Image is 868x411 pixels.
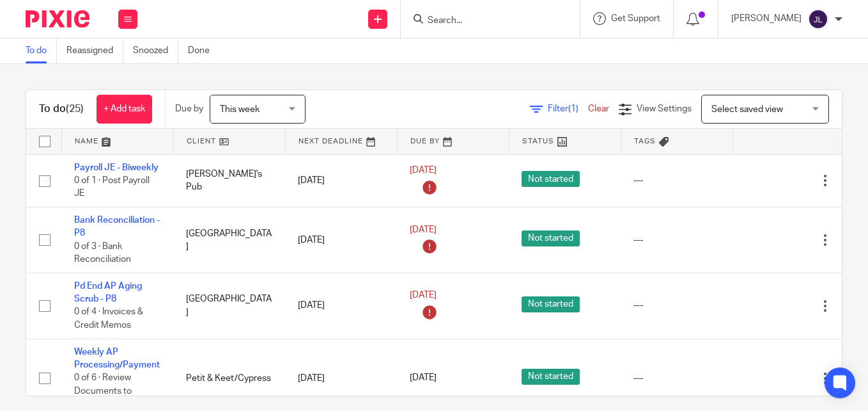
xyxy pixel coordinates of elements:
td: [DATE] [285,207,397,273]
span: 0 of 4 · Invoices & Credit Memos [74,308,143,330]
img: svg%3E [808,9,828,29]
span: Tags [634,138,656,145]
a: Reassigned [66,38,123,63]
span: (1) [568,104,578,113]
span: 0 of 6 · Review Documents to Process [74,373,132,408]
h1: To do [39,102,84,116]
a: Weekly AP Processing/Payment [74,348,160,369]
p: [PERSON_NAME] [731,12,802,25]
p: Due by [175,102,203,115]
a: To do [26,38,57,63]
span: [DATE] [410,291,437,300]
a: Clear [588,104,609,113]
span: Not started [522,171,580,187]
span: (25) [66,104,84,114]
span: This week [220,105,260,114]
td: [GEOGRAPHIC_DATA] [173,273,285,339]
img: Pixie [26,10,89,28]
span: Not started [522,230,580,246]
td: [DATE] [285,154,397,207]
td: [GEOGRAPHIC_DATA] [173,207,285,273]
a: Snoozed [133,38,178,63]
span: View Settings [637,104,692,113]
span: [DATE] [410,225,437,234]
td: [DATE] [285,273,397,339]
a: + Add task [97,95,152,124]
a: Payroll JE - Biweekly [74,163,159,172]
div: --- [633,299,720,312]
span: Get Support [611,14,660,23]
span: 0 of 1 · Post Payroll JE [74,176,150,198]
span: Not started [522,369,580,385]
input: Search [426,15,541,27]
span: Not started [522,296,580,312]
td: [PERSON_NAME]'s Pub [173,154,285,207]
span: Select saved view [711,105,783,114]
span: 0 of 3 · Bank Reconciliation [74,242,131,264]
div: --- [633,372,720,385]
span: [DATE] [410,374,437,383]
span: [DATE] [410,166,437,175]
a: Done [188,38,219,63]
div: --- [633,174,720,187]
a: Bank Reconciliation - P8 [74,216,160,238]
span: Filter [548,104,588,113]
a: Pd End AP Aging Scrub - P8 [74,282,142,303]
div: --- [633,234,720,246]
